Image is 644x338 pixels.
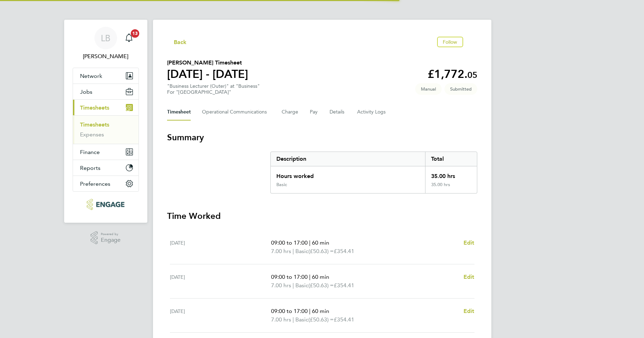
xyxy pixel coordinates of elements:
span: 13 [131,29,139,38]
span: | [309,308,311,314]
span: (£50.63) = [308,248,334,254]
div: Summary [270,152,477,193]
span: | [309,274,311,280]
span: Basic [295,247,308,256]
span: Edit [464,239,474,246]
span: Follow [443,39,458,45]
button: Pay [310,104,318,121]
span: 60 min [312,274,329,280]
button: Preferences [73,176,139,191]
span: Back [174,38,187,47]
button: Jobs [73,84,139,99]
span: | [293,316,294,323]
span: Edit [464,274,474,280]
a: Edit [464,307,474,315]
span: £354.41 [334,316,354,323]
span: Basic [295,281,308,290]
button: Activity Logs [357,104,387,121]
span: Reports [80,165,100,171]
span: 60 min [312,308,329,314]
div: "Business Lecturer (Outer)" at "Business" [167,83,260,95]
span: 7.00 hrs [271,316,291,323]
span: (£50.63) = [308,282,334,289]
a: Expenses [80,131,104,138]
span: Network [80,73,102,79]
span: This timesheet is Submitted. [444,83,477,95]
span: 09:00 to 17:00 [271,239,308,246]
button: Timesheet [167,104,191,121]
span: £354.41 [334,248,354,254]
span: | [293,248,294,254]
h1: [DATE] - [DATE] [167,67,248,81]
span: 60 min [312,239,329,246]
h2: [PERSON_NAME] Timesheet [167,59,248,67]
span: 05 [467,70,477,80]
button: Timesheets [73,100,139,115]
div: 35.00 hrs [425,182,477,193]
a: Go to home page [73,199,139,210]
span: Edit [464,308,474,314]
h3: Time Worked [167,210,477,222]
button: Details [330,104,346,121]
span: Preferences [80,180,110,187]
a: Timesheets [80,121,109,128]
button: Network [73,68,139,84]
button: Back [167,37,187,46]
span: | [293,282,294,289]
div: [DATE] [170,239,271,256]
div: [DATE] [170,273,271,290]
button: Operational Communications [202,104,270,121]
span: (£50.63) = [308,316,334,323]
span: 7.00 hrs [271,282,291,289]
span: Jobs [80,88,92,95]
div: For "[GEOGRAPHIC_DATA]" [167,89,260,95]
button: Follow [437,37,463,47]
span: Engage [101,237,121,243]
a: Edit [464,239,474,247]
span: LB [101,33,110,43]
span: This timesheet was manually created. [415,83,442,95]
div: 35.00 hrs [425,166,477,182]
span: 7.00 hrs [271,248,291,254]
span: | [309,239,311,246]
button: Reports [73,160,139,176]
h3: Summary [167,132,477,143]
button: Finance [73,144,139,160]
button: Charge [282,104,299,121]
nav: Main navigation [64,20,147,223]
div: Timesheets [73,115,139,144]
button: Timesheets Menu [466,40,477,44]
div: Description [271,152,425,166]
img: xede-logo-retina.png [87,199,124,210]
a: LB[PERSON_NAME] [73,27,139,61]
span: Finance [80,149,100,155]
div: Basic [276,182,287,188]
span: £354.41 [334,282,354,289]
div: Total [425,152,477,166]
span: Powered by [101,231,121,237]
div: [DATE] [170,307,271,324]
span: Basic [295,315,308,324]
span: Timesheets [80,104,109,111]
a: Edit [464,273,474,281]
div: Hours worked [271,166,425,182]
span: Laura Badcock [73,52,139,61]
app-decimal: £1,772. [428,67,477,81]
span: 09:00 to 17:00 [271,308,308,314]
a: Powered byEngage [91,231,121,245]
a: 13 [122,27,136,49]
span: 09:00 to 17:00 [271,274,308,280]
